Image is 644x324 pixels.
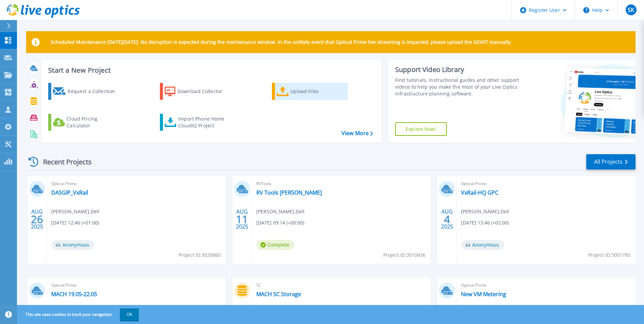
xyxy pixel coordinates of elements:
span: Anonymous [51,240,94,250]
div: Support Video Library [395,65,521,74]
a: MACH SC Storage [256,291,301,298]
span: Complete [256,240,294,250]
span: 26 [31,216,43,222]
div: Upload Files [290,85,345,98]
p: Scheduled Maintenance [DATE][DATE]: No disruption is expected during the maintenance window. In t... [51,39,512,45]
a: Explore Now! [395,122,447,136]
button: OK [120,308,139,321]
span: [DATE] 12:46 (+01:00) [51,219,99,227]
a: VxRail-HQ GPC [461,189,498,196]
span: SC [256,282,427,289]
div: Find tutorials, instructional guides and other support videos to help you make the most of your L... [395,77,521,97]
span: Optical Prime [51,282,222,289]
span: This site uses cookies to track your navigation. [19,308,139,321]
a: All Projects [586,154,636,169]
div: Import Phone Home CloudIQ Project [178,115,231,129]
div: AUG 2025 [31,207,43,232]
a: New VM Metering [461,291,506,298]
div: Download Collector [178,85,232,98]
div: AUG 2025 [236,207,249,232]
a: View More [342,130,373,137]
span: RVTools [256,180,427,187]
span: Project ID: 3028860 [179,251,221,259]
div: Cloud Pricing Calculator [67,115,121,129]
span: SK [628,7,634,13]
a: Upload Files [272,83,348,100]
span: Project ID: 3001785 [588,251,630,259]
div: AUG 2025 [441,207,454,232]
span: [DATE] 13:46 (+02:00) [461,219,509,227]
span: Project ID: 3010436 [383,251,425,259]
span: Anonymous [461,240,504,250]
h3: Start a New Project [48,67,373,74]
span: [PERSON_NAME] , Dell [461,208,509,215]
span: [PERSON_NAME] , Dell [51,208,99,215]
a: Request a Collection [48,83,124,100]
span: 4 [444,216,450,222]
span: Optical Prime [461,180,631,187]
a: Cloud Pricing Calculator [48,114,124,131]
div: Recent Projects [26,154,101,170]
span: [PERSON_NAME] , Dell [256,208,305,215]
span: 11 [236,216,248,222]
div: Request a Collection [68,85,122,98]
a: DASGIP_VxRail [51,189,88,196]
a: MACH 19.05-22.05 [51,291,97,298]
span: Optical Prime [461,282,631,289]
span: [DATE] 09:14 (+00:00) [256,219,304,227]
a: RV Tools [PERSON_NAME] [256,189,322,196]
span: Optical Prime [51,180,222,187]
a: Download Collector [160,83,236,100]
